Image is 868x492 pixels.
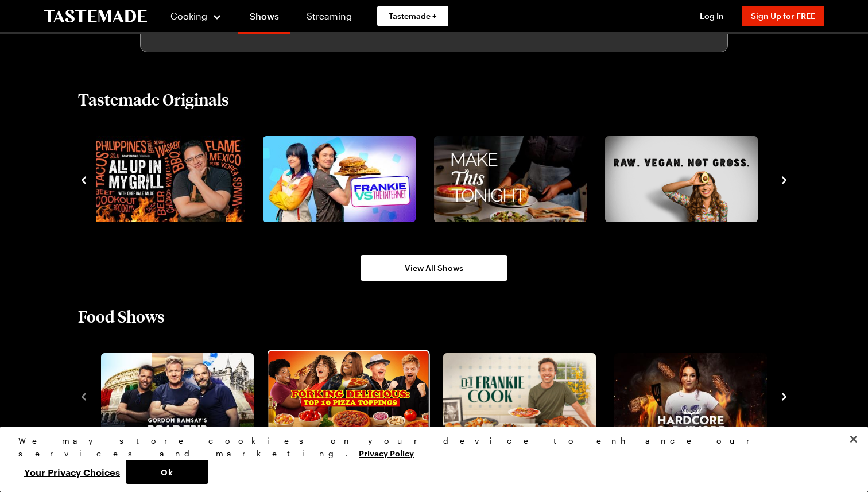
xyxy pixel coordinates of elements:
[270,353,423,439] a: Forking Delicious: Top 10 Pizza Toppings
[78,389,90,402] button: navigate to previous item
[268,351,428,441] img: Forking Delicious: Top 10 Pizza Toppings
[258,133,429,226] div: 6 / 8
[126,460,208,484] button: Ok
[44,10,147,23] a: To Tastemade Home Page
[441,353,594,439] a: Let Frankie Cook
[689,10,735,22] button: Log In
[778,172,790,186] button: navigate to next item
[96,350,268,443] div: 1 / 10
[263,136,416,222] img: Frankie vs. the Internet
[78,306,165,327] h2: Food Shows
[605,136,758,222] img: Raw. Vegan. Not Gross.
[600,133,772,226] div: 8 / 8
[778,389,790,402] button: navigate to next item
[238,2,290,34] a: Shows
[18,435,840,484] div: Privacy
[434,136,587,222] img: Make this Tonight
[361,255,507,281] a: View All Shows
[614,353,767,439] img: Hardcore Carnivore
[377,6,448,26] a: Tastemade +
[389,10,437,22] span: Tastemade +
[170,10,207,21] span: Cooking
[603,136,755,222] a: Raw. Vegan. Not Gross.
[99,353,251,439] a: Gordon Ramsay's Road Trip
[101,353,254,439] img: Gordon Ramsay's Road Trip
[78,89,229,110] h2: Tastemade Originals
[751,11,815,21] span: Sign Up for FREE
[443,353,596,439] img: Let Frankie Cook
[439,350,610,443] div: 3 / 10
[432,136,584,222] a: Make this Tonight
[612,353,765,439] a: Hardcore Carnivore
[429,133,600,226] div: 7 / 8
[90,136,242,222] a: All Up In My Grill
[87,133,258,226] div: 5 / 8
[18,435,840,460] div: We may store cookies on your device to enhance our services and marketing.
[610,350,781,443] div: 4 / 10
[841,427,866,452] button: Close
[700,11,724,21] span: Log In
[261,136,413,222] a: Frankie vs. the Internet
[170,2,222,30] button: Cooking
[268,350,439,443] div: 2 / 10
[78,172,90,186] button: navigate to previous item
[92,136,245,222] img: All Up In My Grill
[359,447,414,458] a: More information about your privacy, opens in a new tab
[18,460,126,484] button: Your Privacy Choices
[742,6,824,26] button: Sign Up for FREE
[405,262,463,274] span: View All Shows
